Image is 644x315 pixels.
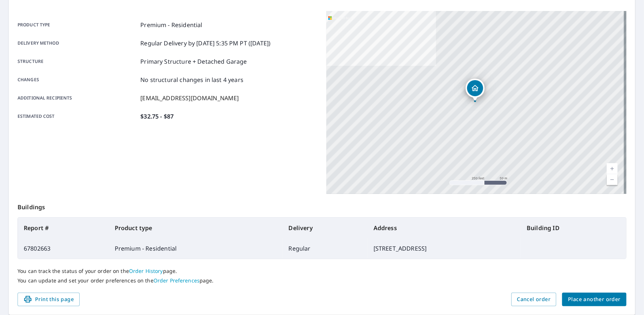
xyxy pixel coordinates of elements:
p: Premium - Residential [140,20,202,29]
p: Regular Delivery by [DATE] 5:35 PM PT ([DATE]) [140,39,270,48]
a: Order Preferences [154,277,200,284]
p: Estimated cost [18,112,137,121]
p: Primary Structure + Detached Garage [140,57,247,66]
button: Cancel order [511,293,557,306]
span: Cancel order [517,295,551,304]
a: Current Level 17, Zoom In [607,163,618,174]
th: Product type [109,218,283,238]
td: Premium - Residential [109,238,283,259]
p: Changes [18,75,137,84]
p: $32.75 - $87 [140,112,174,121]
td: Regular [283,238,368,259]
p: You can update and set your order preferences on the page. [18,277,626,284]
span: Place another order [568,295,621,304]
p: Structure [18,57,137,66]
a: Order History [129,267,163,274]
td: [STREET_ADDRESS] [368,238,521,259]
button: Place another order [562,293,626,306]
p: Delivery method [18,39,137,48]
th: Address [368,218,521,238]
th: Building ID [521,218,626,238]
div: Dropped pin, building 1, Residential property, 8317 59th Ave SW Lakewood, WA 98499 [466,79,485,101]
button: Print this page [18,293,80,306]
p: You can track the status of your order on the page. [18,268,626,274]
p: Product type [18,20,137,29]
th: Report # [18,218,109,238]
td: 67802663 [18,238,109,259]
span: Print this page [23,295,74,304]
p: No structural changes in last 4 years [140,75,243,84]
th: Delivery [283,218,368,238]
a: Current Level 17, Zoom Out [607,174,618,185]
p: Buildings [18,194,626,217]
p: [EMAIL_ADDRESS][DOMAIN_NAME] [140,94,239,102]
p: Additional recipients [18,94,137,102]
